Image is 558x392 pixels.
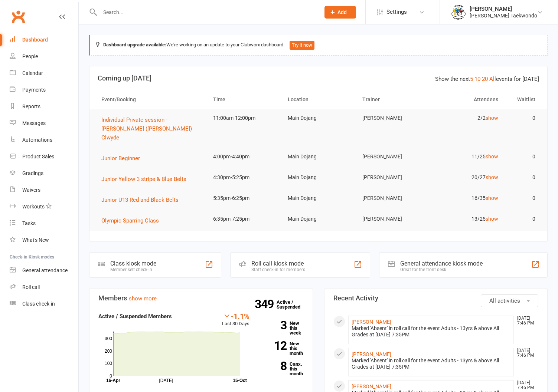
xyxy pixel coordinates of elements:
[10,65,78,82] a: Calendar
[352,383,391,389] a: [PERSON_NAME]
[101,195,184,204] button: Junior U13 Red and Black Belts
[206,190,281,207] td: 5:35pm-6:25pm
[22,154,54,159] div: Product Sales
[10,132,78,148] a: Automations
[470,6,537,12] div: [PERSON_NAME]
[10,165,78,182] a: Gradings
[486,154,498,159] a: show
[281,109,356,127] td: Main Dojang
[22,204,45,210] div: Workouts
[261,341,304,356] a: 12New this month
[261,362,304,376] a: 8Canx. this month
[101,176,186,182] span: Junior Yellow 3 stripe & Blue Belts
[103,42,166,47] strong: Dashboard upgrade available:
[505,210,542,228] td: 0
[10,98,78,115] a: Reports
[22,170,43,176] div: Gradings
[281,169,356,186] td: Main Dojang
[22,220,36,226] div: Tasks
[513,348,538,358] time: [DATE] 7:46 PM
[101,155,140,162] span: Junior Beginner
[22,301,55,307] div: Class check-in
[98,75,539,82] h3: Coming up [DATE]
[400,267,483,272] div: Great for the front desk
[10,148,78,165] a: Product Sales
[281,190,356,207] td: Main Dojang
[22,37,48,43] div: Dashboard
[281,148,356,165] td: Main Dojang
[430,90,505,109] th: Attendees
[10,232,78,248] a: What's New
[261,321,304,335] a: 3New this week
[101,115,200,142] button: Individual Private session - [PERSON_NAME] ([PERSON_NAME]) Clwyde
[261,340,287,351] strong: 12
[206,109,281,127] td: 11:00am-12:00pm
[22,137,52,143] div: Automations
[281,210,356,228] td: Main Dojang
[22,237,49,243] div: What's New
[356,210,430,228] td: [PERSON_NAME]
[206,210,281,228] td: 6:35pm-7:25pm
[277,294,309,315] a: 349Active / Suspended
[430,190,505,207] td: 16/35
[430,169,505,186] td: 20/27
[400,260,483,267] div: General attendance kiosk mode
[95,90,206,109] th: Event/Booking
[261,320,287,331] strong: 3
[290,41,314,50] button: Try it now
[489,76,496,82] a: All
[89,35,548,56] div: We're working on an update to your Clubworx dashboard.
[22,87,46,93] div: Payments
[251,260,305,267] div: Roll call kiosk mode
[10,115,78,132] a: Messages
[10,215,78,232] a: Tasks
[101,116,192,141] span: Individual Private session - [PERSON_NAME] ([PERSON_NAME]) Clwyde
[10,262,78,279] a: General attendance kiosk mode
[486,195,498,201] a: show
[22,103,40,109] div: Reports
[451,5,466,20] img: thumb_image1638236014.png
[101,175,192,184] button: Junior Yellow 3 stripe & Blue Belts
[110,260,156,267] div: Class kiosk mode
[22,284,40,290] div: Roll call
[505,190,542,207] td: 0
[98,313,172,320] strong: Active / Suspended Members
[430,210,505,228] td: 13/25
[474,76,480,82] a: 10
[10,32,78,48] a: Dashboard
[430,148,505,165] td: 11/25
[486,115,498,121] a: show
[261,360,287,372] strong: 8
[101,216,164,225] button: Olympic Sparring Class
[98,7,315,17] input: Search...
[110,267,156,272] div: Member self check-in
[470,76,473,82] a: 5
[513,381,538,390] time: [DATE] 7:46 PM
[101,154,145,163] button: Junior Beginner
[22,53,38,59] div: People
[356,148,430,165] td: [PERSON_NAME]
[435,75,539,83] div: Show the next events for [DATE]
[22,267,68,273] div: General attendance
[206,169,281,186] td: 4:30pm-5:25pm
[10,198,78,215] a: Workouts
[10,296,78,312] a: Class kiosk mode
[222,312,249,328] div: Last 30 Days
[489,297,520,304] span: All activities
[386,4,407,20] span: Settings
[10,48,78,65] a: People
[505,90,542,109] th: Waitlist
[206,90,281,109] th: Time
[251,267,305,272] div: Staff check-in for members
[430,109,505,127] td: 2/2
[356,90,430,109] th: Trainer
[356,190,430,207] td: [PERSON_NAME]
[505,169,542,186] td: 0
[101,217,159,224] span: Olympic Sparring Class
[101,197,179,203] span: Junior U13 Red and Black Belts
[356,109,430,127] td: [PERSON_NAME]
[10,279,78,296] a: Roll call
[22,187,40,193] div: Waivers
[10,182,78,198] a: Waivers
[98,294,304,302] h3: Members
